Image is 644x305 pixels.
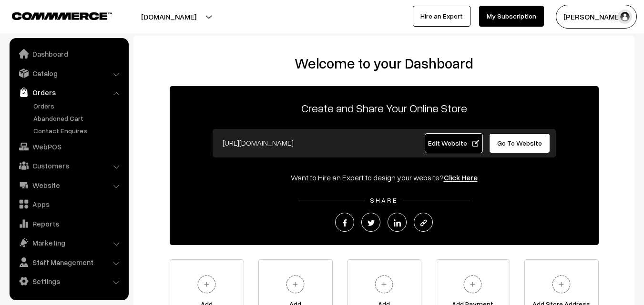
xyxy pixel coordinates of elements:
a: Reports [12,215,125,232]
a: Contact Enquires [31,126,125,136]
img: plus.svg [371,271,397,297]
a: Catalog [12,65,125,82]
a: Dashboard [12,45,125,62]
a: Go To Website [489,133,551,153]
a: Orders [31,101,125,111]
a: Apps [12,196,125,213]
a: My Subscription [479,6,544,27]
span: Go To Website [497,139,542,147]
h2: Welcome to your Dashboard [143,55,625,72]
img: plus.svg [548,271,574,297]
a: Orders [12,84,125,101]
a: Click Here [444,173,478,182]
a: Hire an Expert [413,6,470,27]
a: Marketing [12,234,125,251]
img: user [618,10,632,24]
a: Staff Management [12,254,125,271]
a: Abandoned Cart [31,113,125,123]
div: Want to Hire an Expert to design your website? [170,172,599,183]
a: Settings [12,273,125,290]
span: Edit Website [428,139,479,147]
a: Edit Website [425,133,483,153]
p: Create and Share Your Online Store [170,99,599,117]
a: WebPOS [12,138,125,155]
span: SHARE [365,196,403,204]
button: [DOMAIN_NAME] [108,5,230,29]
button: [PERSON_NAME] [556,5,637,29]
img: COMMMERCE [12,12,112,20]
img: plus.svg [194,271,220,297]
img: plus.svg [460,271,486,297]
a: Website [12,177,125,194]
a: Customers [12,157,125,174]
a: COMMMERCE [12,10,95,21]
img: plus.svg [282,271,308,297]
